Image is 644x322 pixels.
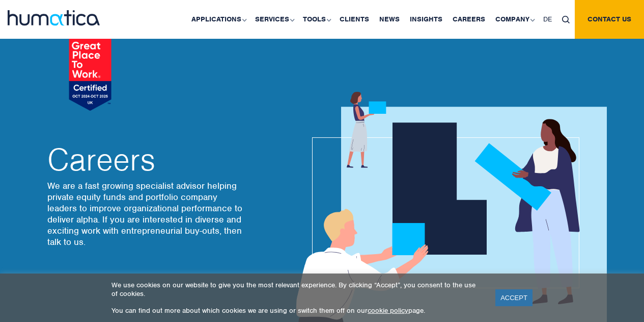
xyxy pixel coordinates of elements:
[543,15,552,23] span: DE
[111,281,483,298] p: We use cookies on our website to give you the most relevant experience. By clicking “Accept”, you...
[111,306,483,315] p: You can find out more about which cookies we are using or switch them off on our page.
[368,306,408,315] a: cookie policy
[8,10,100,26] img: logo
[47,180,246,247] p: We are a fast growing specialist advisor helping private equity funds and portfolio company leade...
[495,289,533,306] a: ACCEPT
[47,144,246,175] h2: Careers
[562,16,570,23] img: search_icon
